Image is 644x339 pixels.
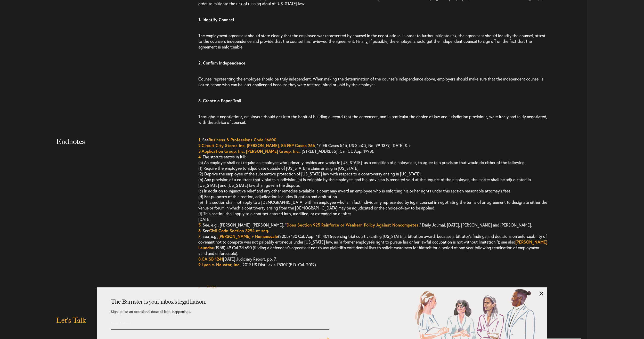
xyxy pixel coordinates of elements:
span: . See [198,228,269,233]
h2: Endnotes [56,137,181,156]
input: Email Address [111,319,275,327]
p: Counsel representing the employee should be truly independent. When making the determination of t... [198,71,548,93]
strong: The Barrister is your inbox's legal liaison. [111,298,206,305]
a: [PERSON_NAME] Laundau [198,239,547,250]
strong: 2. Confirm Independence [198,60,246,66]
span: . , 2019 US Dist Lexis 75307 (E.D. Cal. 2019). [198,262,317,267]
p: Throughout negotiations, employers should get into the habit of building a record that the agreem... [198,109,548,130]
a: Circuit City Stores Inc. [PERSON_NAME], 85 FEP Cases 266 [202,143,315,148]
a: Civil Code Section 3294 et seq. [209,228,269,233]
a: Application Group, Inc. [PERSON_NAME] Group, Inc. [202,148,300,154]
a: Back to Insights [198,285,216,290]
span: Back [198,286,216,289]
span: . See, e.g., (2005) 130 Cal. App. 4th 401 (reversing trial court vacating [US_STATE] arbitration ... [198,233,547,256]
a: 2 [198,143,201,148]
a: 6 [198,228,201,233]
span: . , [STREET_ADDRESS] (Cal. Ct. App. 1998). [198,148,374,154]
span: . [DATE] Judiciary Report, pp. 7. [198,256,277,262]
a: [PERSON_NAME] v Humanscale [218,233,278,239]
a: 3 [198,148,201,154]
a: 5 [198,222,201,228]
a: Lyon v. Neustar, Inc. [202,262,240,267]
a: 8 [198,256,201,262]
span: . See [198,137,276,142]
span: . , 17 IER Cases 545, US SupCt, No. 99-1379, [DATE].&lt [198,143,410,148]
a: Business & Professions Code 16600 [209,137,276,142]
strong: 1. Identify Counsel [198,17,234,22]
a: CA SB 1241 [202,256,223,262]
p: The employment agreement should state clearly that the employee was represented by counsel in the... [198,28,548,55]
p: Sign up for an occasional dose of legal happenings. [111,310,329,319]
span: . See, e.g., [PERSON_NAME], [PERSON_NAME], “ ,” Daily Journal, [DATE], [PERSON_NAME] and [PERSON_... [198,222,532,228]
a: 4 [198,154,201,159]
a: Does Section 925 Reinforce or Weakern Policy Against Noncompetes [287,222,419,228]
a: 7 [198,233,200,239]
h2: Let's Talk [56,316,181,335]
strong: 3. Create a Paper Trail [198,98,241,103]
span: . The statute states in full: (a) An employer shall not require an employee who primarily resides... [198,154,547,222]
a: 1 [198,137,200,142]
a: 9 [198,262,201,267]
